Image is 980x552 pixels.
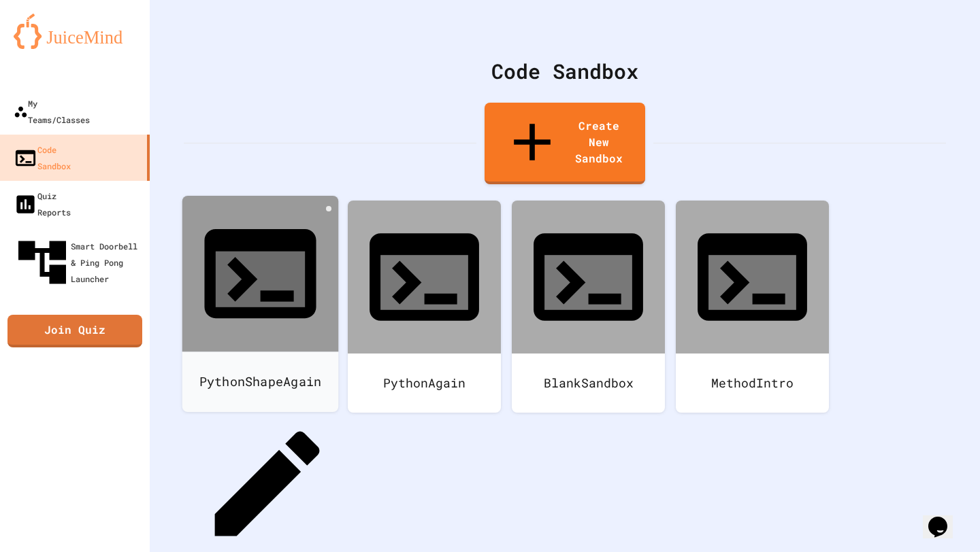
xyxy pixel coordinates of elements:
[348,353,501,413] div: PythonAgain
[512,201,665,413] a: BlankSandbox
[184,56,946,86] div: Code Sandbox
[676,201,829,413] a: MethodIntro
[182,351,339,412] div: PythonShapeAgain
[14,141,71,174] div: Code Sandbox
[14,14,136,49] img: logo-orange.svg
[485,103,645,184] a: Create New Sandbox
[14,234,144,291] div: Smart Doorbell & Ping Pong Launcher
[348,201,501,413] a: PythonAgain
[676,353,829,413] div: MethodIntro
[512,353,665,413] div: BlankSandbox
[14,188,71,220] div: Quiz Reports
[182,196,339,412] a: PythonShapeAgain
[7,315,142,347] a: Join Quiz
[923,498,966,538] iframe: chat widget
[14,95,90,128] div: My Teams/Classes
